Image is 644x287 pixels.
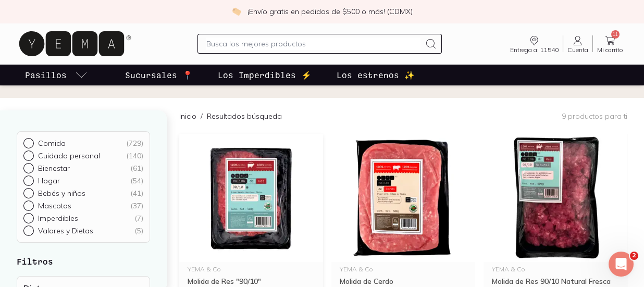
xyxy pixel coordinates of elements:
[630,252,638,260] span: 2
[123,65,195,85] a: Sucursales 📍
[17,256,53,266] strong: Filtros
[130,201,143,210] div: ( 37 )
[38,201,71,210] p: Mascotas
[335,65,417,85] a: Los estrenos ✨
[134,214,143,223] div: ( 7 )
[125,69,193,81] p: Sucursales 📍
[179,134,323,262] img: 33712 Molida de Res 90-10
[179,111,196,121] a: Inicio
[207,111,282,121] p: Resultados búsqueda
[232,7,241,16] img: check
[609,252,634,277] iframe: Intercom live chat
[247,6,413,17] p: ¡Envío gratis en pedidos de $500 o más! (CDMX)
[25,69,67,81] p: Pasillos
[38,164,70,173] p: Bienestar
[130,164,143,173] div: ( 61 )
[337,69,415,81] p: Los estrenos ✨
[134,226,143,235] div: ( 5 )
[38,226,93,235] p: Valores y Dietas
[38,189,85,198] p: Bebés y niños
[340,266,467,272] div: YEMA & Co
[206,38,420,50] input: Busca los mejores productos
[38,139,66,148] p: Comida
[593,34,627,53] a: 11Mi carrito
[506,34,563,53] a: Entrega a: 11540
[510,47,559,53] span: Entrega a: 11540
[218,69,312,81] p: Los Imperdibles ⚡️
[562,111,627,121] p: 9 productos para ti
[567,47,588,53] span: Cuenta
[130,189,143,198] div: ( 41 )
[126,151,143,160] div: ( 140 )
[38,214,78,223] p: Imperdibles
[484,134,627,262] img: Molida de Res 90/10 Natural Fresca
[188,266,315,272] div: YEMA & Co
[130,176,143,185] div: ( 54 )
[611,30,620,39] span: 11
[38,151,100,160] p: Cuidado personal
[216,65,314,85] a: Los Imperdibles ⚡️
[23,65,90,85] a: pasillo-todos-link
[196,111,207,121] span: /
[38,176,60,185] p: Hogar
[331,134,475,262] img: 33715 molida de cerdo
[597,47,623,53] span: Mi carrito
[563,34,592,53] a: Cuenta
[126,139,143,148] div: ( 729 )
[492,266,619,272] div: YEMA & Co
